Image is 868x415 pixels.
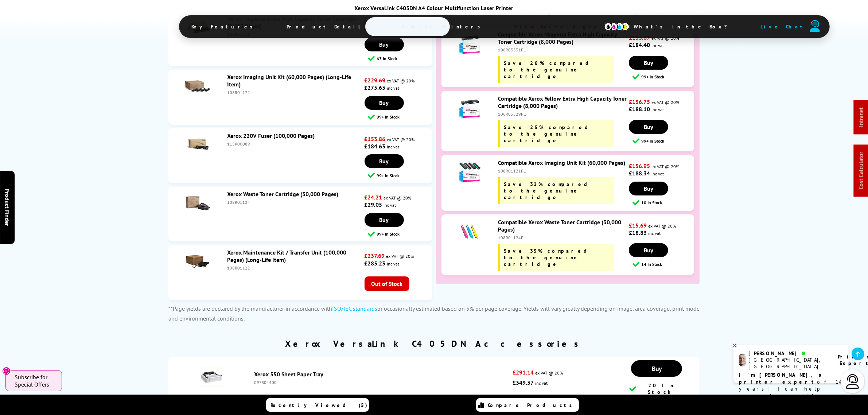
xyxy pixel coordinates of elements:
[739,372,824,385] b: I'm [PERSON_NAME], a printer expert
[365,143,386,150] strong: £184.63
[387,137,415,142] span: ex VAT @ 20%
[629,105,650,113] strong: £188.10
[379,41,389,48] span: Buy
[749,350,829,357] div: [PERSON_NAME]
[651,100,679,105] span: ex VAT @ 20%
[387,85,400,91] span: inc vat
[457,95,483,120] img: Compatible Xerox Yellow Extra High Capacity Toner Cartridge (8,000 Pages)
[181,18,268,35] span: Key Features
[629,222,647,229] strong: £15.69
[365,77,386,84] strong: £229.69
[365,252,385,259] strong: £237.69
[227,190,338,198] a: Xerox Waste Toner Cartridge (30,000 Pages)
[503,17,615,36] span: View Cartridges
[227,199,363,205] div: 108R01124
[227,90,363,95] div: 108R01121
[629,382,684,395] div: 20 In Stock
[623,18,746,35] span: What’s in the Box?
[365,84,386,91] strong: £275.63
[457,218,483,244] img: Compatible Xerox Waste Toner Cartridge (30,000 Pages)
[457,159,483,185] img: Compatible Xerox Imaging Unit Kit (60,000 Pages)
[498,218,621,233] a: Compatible Xerox Waste Toner Cartridge (30,000 Pages)
[632,73,694,80] div: 99+ In Stock
[604,23,630,31] img: cmyk-icon.svg
[629,41,650,49] strong: £184.40
[365,194,382,201] strong: £24.21
[368,230,432,237] div: 99+ In Stock
[4,189,11,226] span: Product Finder
[457,31,483,56] img: Compatible Xerox Magenta Extra High Capacity Toner Cartridge (8,000 Pages)
[498,95,627,109] a: Compatible Xerox Yellow Extra High Capacity Toner Cartridge (8,000 Pages)
[651,107,664,112] span: inc vat
[513,369,534,376] strong: £291.14
[652,364,662,373] span: Buy
[644,185,653,192] span: Buy
[648,223,676,229] span: ex VAT @ 20%
[266,398,369,412] a: Recently Viewed (5)
[739,354,746,366] img: ashley-livechat.png
[648,230,661,236] span: inc vat
[271,402,368,408] span: Recently Viewed (5)
[227,132,315,139] a: Xerox 220V Fuser (100,000 Pages)
[379,99,389,106] span: Buy
[365,276,409,291] span: Out of Stock
[632,199,694,206] div: 10 In Stock
[644,59,653,66] span: Buy
[504,181,595,201] span: Save 32% compared to the genuine cartridge
[368,113,432,120] div: 99+ In Stock
[513,379,534,386] strong: £349.37
[365,201,382,208] strong: £29.05
[387,78,415,84] span: ex VAT @ 20%
[632,261,694,268] div: 14 In Stock
[488,402,576,408] span: Compare Products
[629,162,650,170] strong: £156.95
[384,202,396,208] span: inc vat
[498,159,625,166] a: Compatible Xerox Imaging Unit Kit (60,000 Pages)
[498,47,627,53] div: 106R03531PL
[227,249,346,263] a: Xerox Maintenance Kit / Transfer Unit (100,000 Pages) (Long-Life Item)
[651,43,664,48] span: inc vat
[857,108,865,127] a: Intranet
[504,124,595,144] span: Save 25% compared to the genuine cartridge
[254,371,324,378] a: Xerox 550 Sheet Paper Tray
[365,260,386,267] strong: £285.23
[391,18,495,35] span: Similar Printers
[185,190,210,216] img: Xerox Waste Toner Cartridge (30,000 Pages)
[2,367,11,375] button: Close
[498,111,627,117] div: 106R03529PL
[632,137,694,144] div: 99+ In Stock
[629,170,650,177] strong: £188.34
[227,73,351,88] a: Xerox Imaging Unit Kit (60,000 Pages) (Long-Life Item)
[185,73,210,99] img: Xerox Imaging Unit Kit (60,000 Pages) (Long-Life Item)
[227,265,363,271] div: 108R01122
[185,132,210,158] img: Xerox 220V Fuser (100,000 Pages)
[651,164,679,169] span: ex VAT @ 20%
[365,135,386,143] strong: £153.86
[857,152,865,190] a: Cost Calculator
[387,261,400,267] span: inc vat
[332,305,377,312] a: ISO/IEC standards
[498,235,627,240] div: 108R01124PL
[368,55,432,62] div: 63 In Stock
[651,171,664,177] span: inc vat
[368,172,432,179] div: 99+ In Stock
[504,60,596,79] span: Save 28% compared to the genuine cartridge
[845,374,860,389] img: user-headset-light.svg
[379,216,389,224] span: Buy
[644,123,653,131] span: Buy
[629,229,647,236] strong: £18.83
[629,98,650,105] strong: £156.75
[535,380,548,386] span: inc vat
[379,158,389,165] span: Buy
[227,141,363,147] div: 115R00089
[254,380,509,385] div: 097S04400
[476,398,579,412] a: Compare Products
[387,144,400,150] span: inc vat
[761,23,806,30] span: Live Chat
[535,370,563,376] span: ex VAT @ 20%
[810,20,820,32] img: user-headset-duotone.svg
[739,372,843,406] p: of 14 years! I can help you choose the right product
[285,338,583,349] a: Xerox VersaLink C405DN Accessories
[199,364,224,390] img: Xerox 550 Sheet Paper Tray
[384,195,412,201] span: ex VAT @ 20%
